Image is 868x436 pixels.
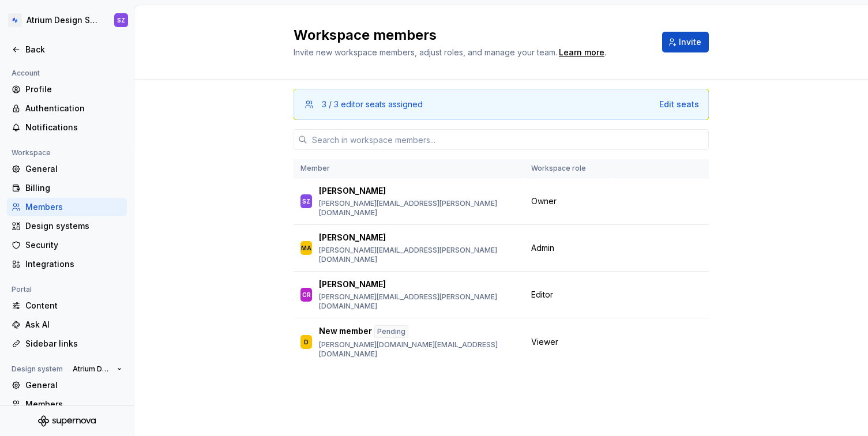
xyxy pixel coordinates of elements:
[319,325,372,338] p: New member
[7,255,127,273] a: Integrations
[25,163,122,175] div: General
[659,99,699,110] button: Edit seats
[7,198,127,216] a: Members
[25,319,122,330] div: Ask AI
[7,40,127,59] a: Back
[557,48,606,57] span: .
[679,36,701,48] span: Invite
[7,315,127,334] a: Ask AI
[7,283,36,296] div: Portal
[7,217,127,235] a: Design systems
[531,242,554,254] span: Admin
[7,296,127,315] a: Content
[7,179,127,197] a: Billing
[7,99,127,118] a: Authentication
[7,376,127,394] a: General
[7,236,127,254] a: Security
[302,289,311,300] div: CR
[294,47,557,57] span: Invite new workspace members, adjust roles, and manage your team.
[301,242,311,254] div: MA
[319,246,517,264] p: [PERSON_NAME][EMAIL_ADDRESS][PERSON_NAME][DOMAIN_NAME]
[25,258,122,270] div: Integrations
[7,146,55,160] div: Workspace
[7,395,127,414] a: Members
[2,7,131,33] button: Atrium Design SystemSZ
[531,289,553,300] span: Editor
[73,364,112,374] span: Atrium Design System
[531,336,558,348] span: Viewer
[302,196,310,207] div: SZ
[322,99,423,110] div: 3 / 3 editor seats assigned
[25,122,122,133] div: Notifications
[25,399,122,410] div: Members
[524,159,613,178] th: Workspace role
[304,336,309,348] div: D
[25,379,122,391] div: General
[25,84,122,95] div: Profile
[319,292,517,311] p: [PERSON_NAME][EMAIL_ADDRESS][PERSON_NAME][DOMAIN_NAME]
[25,220,122,232] div: Design systems
[559,47,604,58] a: Learn more
[294,159,524,178] th: Member
[319,185,386,197] p: [PERSON_NAME]
[25,201,122,213] div: Members
[27,14,100,26] div: Atrium Design System
[319,199,517,217] p: [PERSON_NAME][EMAIL_ADDRESS][PERSON_NAME][DOMAIN_NAME]
[319,232,386,243] p: [PERSON_NAME]
[319,279,386,290] p: [PERSON_NAME]
[7,362,67,376] div: Design system
[294,26,648,44] h2: Workspace members
[8,13,22,27] img: d4286e81-bf2d-465c-b469-1298f2b8eabd.png
[307,129,709,150] input: Search in workspace members...
[25,44,122,55] div: Back
[662,32,709,52] button: Invite
[25,239,122,251] div: Security
[7,80,127,99] a: Profile
[38,415,96,427] svg: Supernova Logo
[319,340,517,359] p: [PERSON_NAME][DOMAIN_NAME][EMAIL_ADDRESS][DOMAIN_NAME]
[374,325,408,338] div: Pending
[25,182,122,194] div: Billing
[7,118,127,137] a: Notifications
[7,66,44,80] div: Account
[7,160,127,178] a: General
[117,16,125,25] div: SZ
[531,196,557,207] span: Owner
[25,103,122,114] div: Authentication
[25,300,122,311] div: Content
[25,338,122,349] div: Sidebar links
[7,334,127,353] a: Sidebar links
